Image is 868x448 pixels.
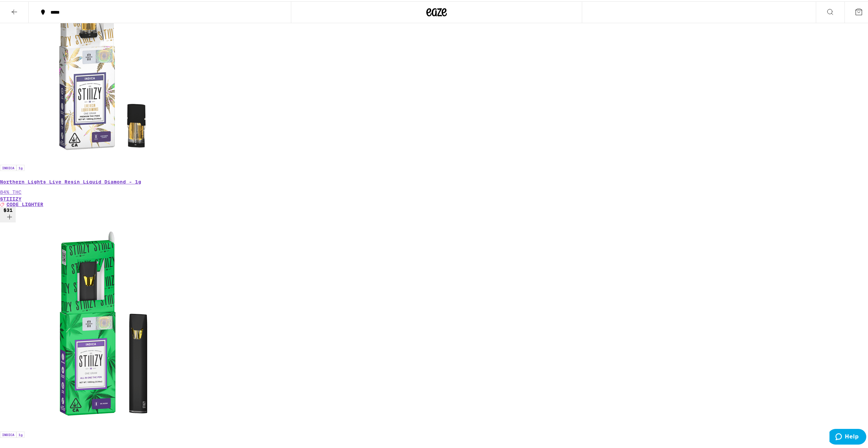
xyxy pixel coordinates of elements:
span: $31 [3,206,13,212]
p: 1g [16,163,25,170]
iframe: Opens a widget where you can find more information [829,428,866,445]
span: CODE LIGHTER [6,200,43,206]
p: 1g [16,430,25,436]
